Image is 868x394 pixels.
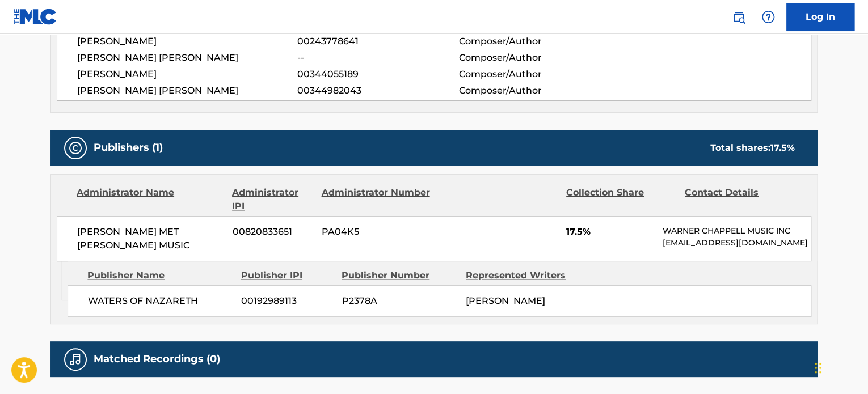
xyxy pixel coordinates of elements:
[321,186,431,213] div: Administrator Number
[241,269,333,282] div: Publisher IPI
[232,186,313,213] div: Administrator IPI
[297,67,458,81] span: 00344055189
[757,6,779,28] div: Help
[685,186,795,213] div: Contact Details
[233,225,313,239] span: 00820833651
[732,10,745,24] img: search
[727,6,750,28] a: Public Search
[458,35,605,48] span: Composer/Author
[770,142,795,153] span: 17.5 %
[77,67,297,81] span: [PERSON_NAME]
[77,35,297,48] span: [PERSON_NAME]
[297,51,458,65] span: --
[297,35,458,48] span: 00243778641
[69,141,82,155] img: Publishers
[94,353,220,366] h5: Matched Recordings (0)
[297,84,458,98] span: 00344982043
[663,225,811,237] p: WARNER CHAPPELL MUSIC INC
[77,84,297,98] span: [PERSON_NAME] [PERSON_NAME]
[342,269,457,282] div: Publisher Number
[566,186,676,213] div: Collection Share
[811,340,868,394] iframe: Chat Widget
[458,67,605,81] span: Composer/Author
[77,186,224,213] div: Administrator Name
[69,353,82,366] img: Matched Recordings
[87,269,232,282] div: Publisher Name
[342,294,457,308] span: P2378A
[710,141,795,155] div: Total shares:
[566,225,654,239] span: 17.5%
[88,294,233,308] span: WATERS OF NAZARETH
[94,141,163,154] h5: Publishers (1)
[815,351,821,385] div: Drag
[466,295,545,306] span: [PERSON_NAME]
[761,10,775,24] img: help
[466,269,582,282] div: Represented Writers
[77,225,224,252] span: [PERSON_NAME] MET [PERSON_NAME] MUSIC
[241,294,333,308] span: 00192989113
[77,51,297,65] span: [PERSON_NAME] [PERSON_NAME]
[786,3,854,31] a: Log In
[458,51,605,65] span: Composer/Author
[663,237,811,249] p: [EMAIL_ADDRESS][DOMAIN_NAME]
[322,225,432,239] span: PA04K5
[458,84,605,98] span: Composer/Author
[14,9,57,25] img: MLC Logo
